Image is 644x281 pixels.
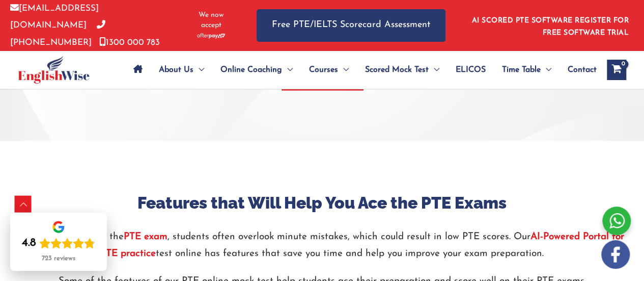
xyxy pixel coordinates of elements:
[357,52,447,88] a: Scored Mock TestMenu Toggle
[17,228,628,262] p: While preparing for the , students often overlook minute mistakes, which could result in low PTE ...
[447,52,494,88] a: ELICOS
[220,52,282,88] span: Online Coaching
[282,52,293,88] span: Menu Toggle
[22,236,95,250] div: Rating: 4.8 out of 5
[309,52,338,88] span: Courses
[472,17,629,37] a: AI SCORED PTE SOFTWARE REGISTER FOR FREE SOFTWARE TRIAL
[17,192,628,213] h3: Features that Will Help You Ace the PTE Exams
[18,56,90,84] img: cropped-ew-logo
[159,52,193,88] span: About Us
[151,52,212,88] a: About UsMenu Toggle
[502,52,541,88] span: Time Table
[568,52,597,88] span: Contact
[99,38,160,47] a: 1300 000 783
[212,52,301,88] a: Online CoachingMenu Toggle
[365,52,429,88] span: Scored Mock Test
[456,52,486,88] span: ELICOS
[466,9,634,42] aside: Header Widget 1
[10,4,99,30] a: [EMAIL_ADDRESS][DOMAIN_NAME]
[197,33,225,39] img: Afterpay-Logo
[124,232,167,241] a: PTE exam
[541,52,551,88] span: Menu Toggle
[559,52,597,88] a: Contact
[193,52,204,88] span: Menu Toggle
[42,254,75,263] div: 723 reviews
[125,52,597,88] nav: Site Navigation: Main Menu
[601,240,630,269] img: white-facebook.png
[257,9,445,41] a: Free PTE/IELTS Scorecard Assessment
[607,60,626,80] a: View Shopping Cart, empty
[338,52,349,88] span: Menu Toggle
[494,52,559,88] a: Time TableMenu Toggle
[429,52,439,88] span: Menu Toggle
[22,236,36,250] div: 4.8
[191,10,231,31] span: We now accept
[301,52,357,88] a: CoursesMenu Toggle
[10,21,105,46] a: [PHONE_NUMBER]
